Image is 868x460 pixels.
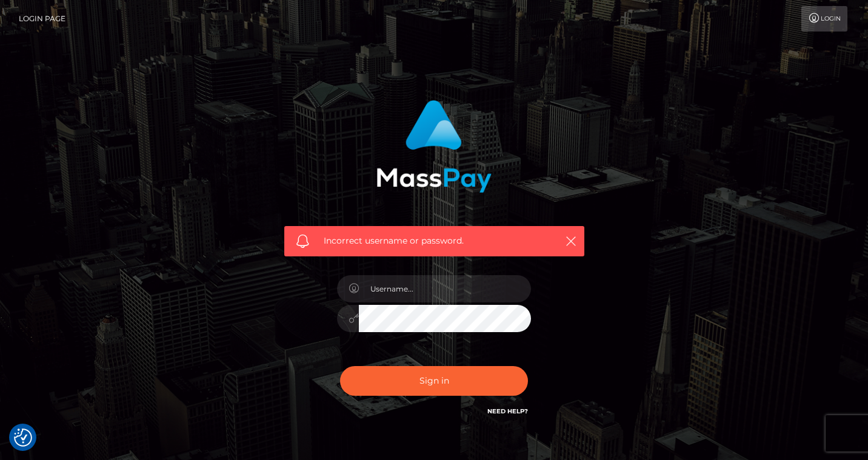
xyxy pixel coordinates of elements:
[340,366,528,396] button: Sign in
[324,235,545,247] span: Incorrect username or password.
[14,428,32,447] button: Consent Preferences
[19,6,65,32] a: Login Page
[801,6,847,32] a: Login
[359,275,531,302] input: Username...
[376,100,492,193] img: MassPay Login
[14,428,32,447] img: Revisit consent button
[487,407,528,415] a: Need Help?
